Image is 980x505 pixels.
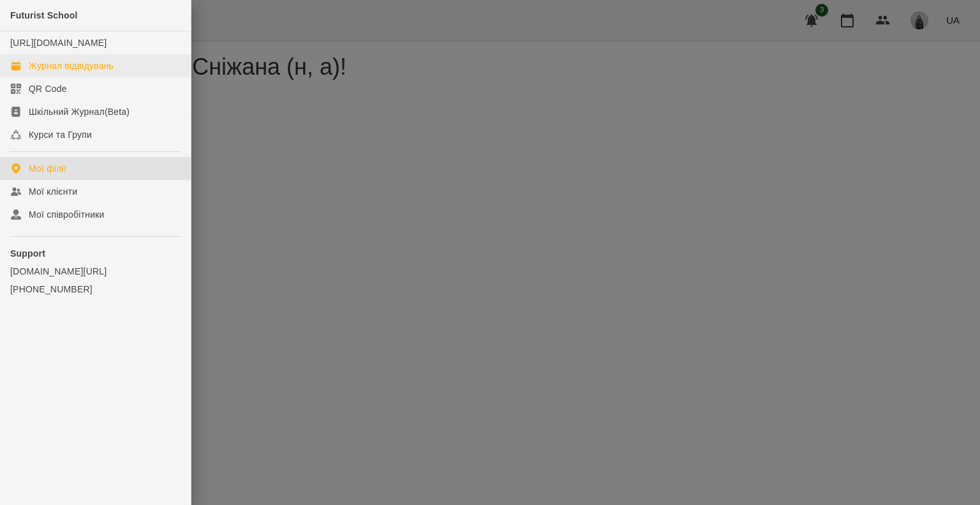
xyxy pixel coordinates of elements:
[10,283,181,296] a: [PHONE_NUMBER]
[29,128,92,141] div: Курси та Групи
[29,162,66,175] div: Мої філії
[29,59,114,72] div: Журнал відвідувань
[10,10,78,20] span: Futurist School
[10,247,181,260] p: Support
[10,38,107,48] a: [URL][DOMAIN_NAME]
[29,105,130,118] div: Шкільний Журнал(Beta)
[29,185,77,198] div: Мої клієнти
[10,265,181,278] a: [DOMAIN_NAME][URL]
[29,82,67,95] div: QR Code
[29,208,105,221] div: Мої співробітники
